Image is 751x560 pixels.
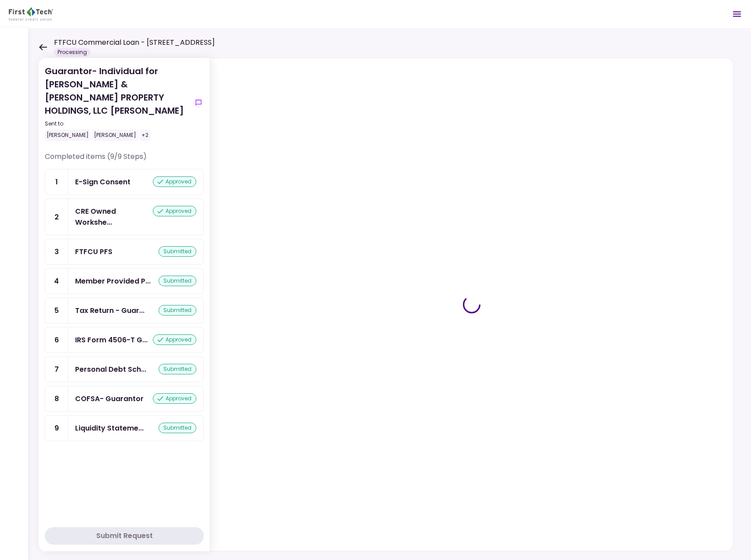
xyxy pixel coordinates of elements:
[75,246,112,257] div: FTFCU PFS
[45,65,190,141] div: Guarantor- Individual for [PERSON_NAME] & [PERSON_NAME] PROPERTY HOLDINGS, LLC [PERSON_NAME]
[45,120,190,128] div: Sent to:
[45,357,68,382] div: 7
[45,129,90,141] div: [PERSON_NAME]
[45,415,204,441] a: 9Liquidity Statements - Guarantorsubmitted
[45,268,204,294] a: 4Member Provided PFSsubmitted
[45,386,204,412] a: 8COFSA- Guarantorapproved
[54,48,90,57] div: Processing
[153,206,196,216] div: approved
[45,327,204,353] a: 6IRS Form 4506-T Guarantorapproved
[159,246,196,257] div: submitted
[45,269,68,294] div: 4
[45,239,204,265] a: 3FTFCU PFSsubmitted
[75,423,144,434] div: Liquidity Statements - Guarantor
[75,276,151,287] div: Member Provided PFS
[45,298,204,323] a: 5Tax Return - Guarantorsubmitted
[75,206,153,228] div: CRE Owned Worksheet
[159,305,196,316] div: submitted
[726,4,747,25] button: Open menu
[45,386,68,411] div: 8
[45,199,68,235] div: 2
[153,176,196,187] div: approved
[159,423,196,433] div: submitted
[96,531,153,541] div: Submit Request
[45,327,68,352] div: 6
[45,527,204,545] button: Submit Request
[54,37,215,48] h1: FTFCU Commercial Loan - [STREET_ADDRESS]
[45,416,68,441] div: 9
[75,305,144,316] div: Tax Return - Guarantor
[153,393,196,404] div: approved
[159,276,196,286] div: submitted
[75,334,148,345] div: IRS Form 4506-T Guarantor
[45,151,204,169] div: Completed items (9/9 Steps)
[45,198,204,235] a: 2CRE Owned Worksheetapproved
[75,393,144,404] div: COFSA- Guarantor
[45,239,68,264] div: 3
[45,298,68,323] div: 5
[45,169,68,194] div: 1
[193,97,204,108] button: show-messages
[75,176,130,187] div: E-Sign Consent
[140,129,150,141] div: +2
[75,364,146,375] div: Personal Debt Schedule
[92,129,138,141] div: [PERSON_NAME]
[9,7,53,21] img: Partner icon
[159,364,196,374] div: submitted
[153,334,196,345] div: approved
[45,356,204,382] a: 7Personal Debt Schedulesubmitted
[45,169,204,195] a: 1E-Sign Consentapproved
